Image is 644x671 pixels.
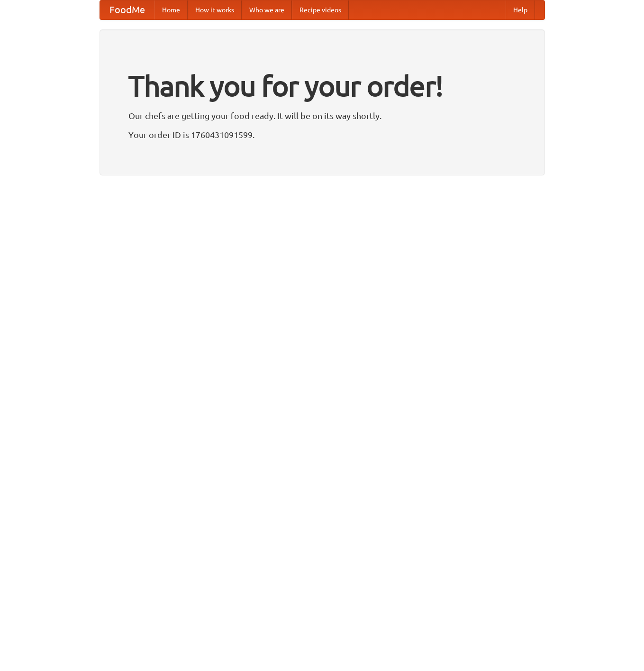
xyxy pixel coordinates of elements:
a: How it works [188,0,242,19]
p: Your order ID is 1760431091599. [128,128,516,142]
a: Who we are [242,0,292,19]
p: Our chefs are getting your food ready. It will be on its way shortly. [128,109,516,123]
h1: Thank you for your order! [128,63,516,109]
a: FoodMe [100,0,154,19]
a: Help [506,0,535,19]
a: Recipe videos [292,0,349,19]
a: Home [154,0,188,19]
